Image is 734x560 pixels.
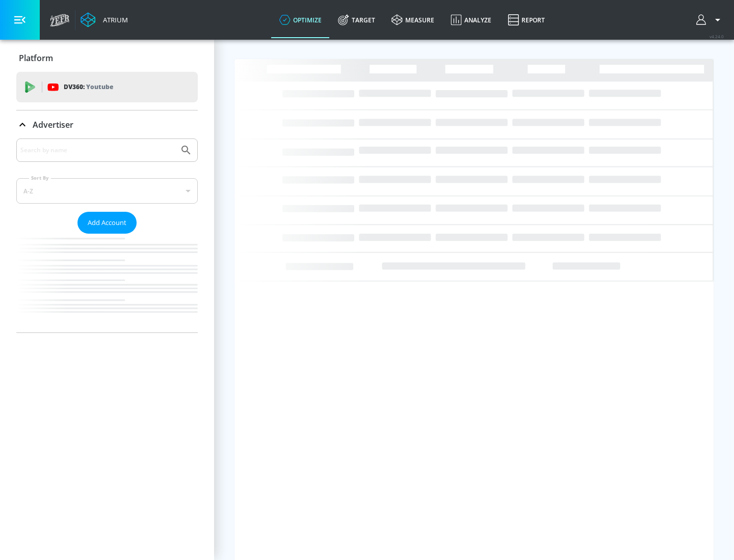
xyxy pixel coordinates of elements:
a: Atrium [81,12,128,27]
div: DV360: Youtube [16,72,198,102]
a: measure [383,2,442,38]
input: Search by name [20,144,175,157]
div: Platform [16,44,198,72]
button: Add Account [77,212,137,234]
div: Advertiser [16,138,198,332]
p: Platform [19,52,53,64]
div: A-Z [16,178,198,204]
span: Add Account [88,217,126,229]
a: Target [330,2,383,38]
span: v 4.24.0 [710,34,724,39]
div: Advertiser [16,110,198,139]
div: Atrium [99,15,128,24]
p: Advertiser [33,119,73,130]
a: Report [500,2,553,38]
a: optimize [271,2,330,38]
p: DV360: [64,81,113,93]
nav: list of Advertiser [16,234,198,332]
label: Sort By [29,175,51,181]
a: Analyze [442,2,500,38]
p: Youtube [86,81,113,92]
